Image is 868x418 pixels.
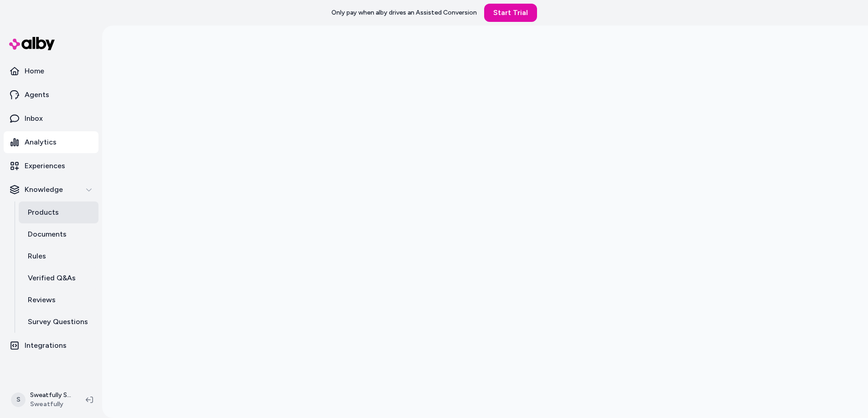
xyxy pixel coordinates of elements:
p: Experiences [25,160,65,171]
a: Documents [19,223,98,245]
p: Verified Q&As [28,273,76,284]
p: Agents [25,89,49,100]
span: Sweatfully [30,400,71,409]
a: Integrations [4,335,98,356]
p: Only pay when alby drives an Assisted Conversion [331,8,477,17]
img: alby Logo [9,37,55,50]
a: Start Trial [484,4,537,22]
p: Rules [28,251,46,262]
a: Reviews [19,289,98,311]
a: Home [4,60,98,82]
p: Home [25,66,44,77]
p: Knowledge [25,184,63,195]
a: Rules [19,245,98,267]
p: Inbox [25,113,43,124]
a: Experiences [4,155,98,177]
p: Sweatfully Shopify [30,391,71,400]
a: Survey Questions [19,311,98,333]
a: Analytics [4,131,98,153]
p: Documents [28,229,67,240]
a: Verified Q&As [19,267,98,289]
a: Agents [4,84,98,106]
button: SSweatfully ShopifySweatfully [5,385,78,414]
span: S [11,392,26,407]
a: Products [19,201,98,223]
p: Reviews [28,294,56,305]
p: Analytics [25,137,57,148]
p: Integrations [25,340,67,351]
p: Products [28,207,59,218]
a: Inbox [4,108,98,129]
button: Knowledge [4,179,98,201]
p: Survey Questions [28,316,88,327]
